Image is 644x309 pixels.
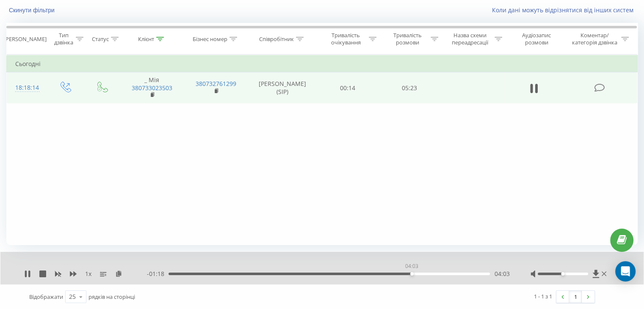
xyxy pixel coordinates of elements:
span: 04:03 [494,270,509,278]
div: [PERSON_NAME] [4,36,47,43]
a: 380733023503 [132,84,172,92]
div: 1 - 1 з 1 [534,292,552,301]
div: Accessibility label [410,272,414,276]
div: Аудіозапис розмови [512,32,561,46]
div: Accessibility label [561,272,564,276]
td: 05:23 [379,72,440,104]
span: - 01:18 [147,270,169,278]
div: Тривалість розмови [386,32,428,46]
a: 1 [569,291,582,303]
div: Коментар/категорія дзвінка [569,32,619,46]
div: 18:18:14 [15,80,38,96]
div: Співробітник [259,36,294,43]
span: рядків на сторінці [88,293,135,301]
div: Назва схеми переадресації [448,32,492,46]
button: Скинути фільтри [6,6,59,14]
div: Тип дзвінка [53,32,73,46]
td: Сьогодні [7,55,638,72]
div: Бізнес номер [193,36,227,43]
div: Open Intercom Messenger [615,261,636,281]
a: 380732761299 [196,80,236,88]
div: Клієнт [138,36,154,43]
div: Статус [92,36,109,43]
td: _ Мія [120,72,184,104]
td: [PERSON_NAME] (SIP) [248,72,317,104]
div: Тривалість очікування [325,32,367,46]
div: 25 [69,292,76,301]
a: Коли дані можуть відрізнятися вiд інших систем [492,6,638,14]
td: 00:14 [317,72,379,104]
span: 1 x [85,270,91,278]
div: 04:03 [404,260,420,272]
span: Відображати [29,293,63,301]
